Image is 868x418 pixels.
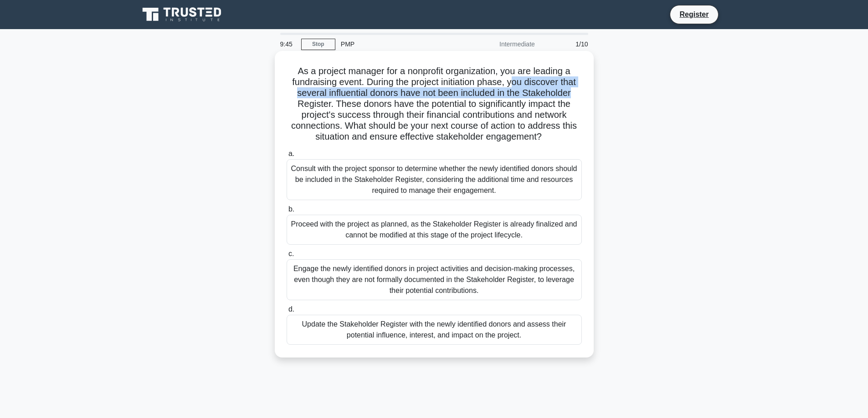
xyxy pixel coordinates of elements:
[286,65,583,143] h5: As a project manager for a nonprofit organization, you are leading a fundraising event. During th...
[287,159,582,200] div: Consult with the project sponsor to determine whether the newly identified donors should be inclu...
[288,150,294,157] span: a.
[674,9,714,20] a: Register
[287,315,582,345] div: Update the Stakeholder Register with the newly identified donors and assess their potential influ...
[461,35,540,53] div: Intermediate
[288,305,294,313] span: d.
[287,215,582,245] div: Proceed with the project as planned, as the Stakeholder Register is already finalized and cannot ...
[301,39,335,50] a: Stop
[288,205,294,213] span: b.
[540,35,594,53] div: 1/10
[335,35,461,53] div: PMP
[288,250,294,257] span: c.
[275,35,301,53] div: 9:45
[287,259,582,300] div: Engage the newly identified donors in project activities and decision-making processes, even thou...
